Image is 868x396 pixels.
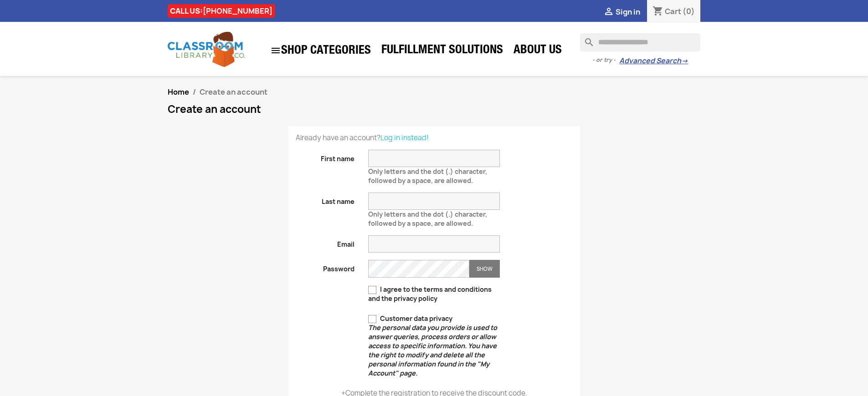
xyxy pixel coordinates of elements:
em: The personal data you provide is used to answer queries, process orders or allow access to specif... [368,323,497,377]
p: Already have an account? [296,133,573,142]
span: Only letters and the dot (.) character, followed by a space, are allowed. [368,206,487,228]
a:  Sign in [603,7,640,17]
a: Fulfillment Solutions [377,42,508,60]
button: Show [469,260,500,278]
label: Last name [289,193,362,206]
i:  [603,7,614,18]
i:  [270,45,281,56]
span: Only letters and the dot (.) character, followed by a space, are allowed. [368,163,487,185]
a: [PHONE_NUMBER] [203,6,272,16]
span: (0) [683,6,695,16]
label: Password [289,260,362,274]
label: I agree to the terms and conditions and the privacy policy [368,285,500,303]
div: CALL US: [168,4,275,18]
a: Home [168,87,189,97]
span: - or try - [592,56,619,65]
h1: Create an account [168,104,701,115]
a: About Us [509,42,566,60]
img: Classroom Library Company [168,32,245,67]
i: search [580,33,591,44]
input: Search [580,33,700,51]
span: Sign in [616,7,640,17]
a: Advanced Search→ [619,56,688,66]
i: shopping_cart [652,6,663,17]
a: SHOP CATEGORIES [266,41,375,61]
input: Password input [368,260,469,278]
label: Email [289,235,362,249]
span: Create an account [200,87,267,97]
span: → [681,56,688,66]
a: Log in instead! [380,133,429,142]
label: Customer data privacy [368,314,500,378]
span: Cart [665,6,681,16]
label: First name [289,150,362,163]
